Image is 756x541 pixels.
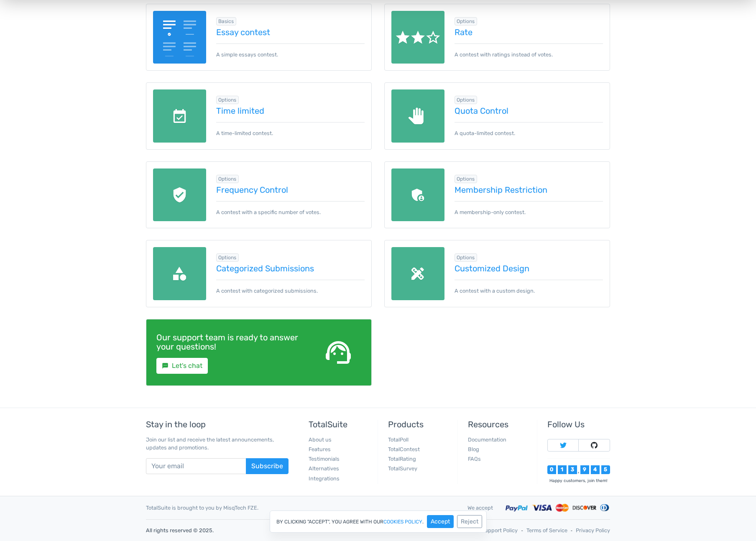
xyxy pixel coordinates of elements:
span: Browse all in Options [216,253,239,262]
a: Customized Design [455,264,603,273]
a: Documentation [468,436,506,443]
a: Categorized Submissions [216,264,365,273]
div: 9 [580,465,589,474]
button: Subscribe [246,458,289,474]
img: Follow TotalSuite on Twitter [560,442,567,449]
span: Browse all in Options [455,96,478,104]
p: A membership-only contest. [455,201,603,216]
span: Browse all in Options [455,17,478,26]
button: Accept [427,515,454,528]
img: members-only.png.webp [391,168,444,222]
h5: Products [388,420,451,429]
img: recaptcha.png.webp [153,168,206,222]
p: A contest with a custom design. [455,280,603,295]
a: Features [309,446,331,452]
span: Browse all in Options [455,175,478,183]
a: smsLet's chat [156,358,208,374]
img: quota-limited.png.webp [391,89,444,143]
div: 3 [568,465,577,474]
img: date-limited.png.webp [153,89,206,143]
a: About us [309,436,332,443]
span: Browse all in Options [455,253,478,262]
div: TotalSuite is brought to you by MisqTech FZE. [140,504,461,512]
p: A quota-limited contest. [455,122,603,137]
a: FAQs [468,456,481,462]
div: 4 [591,465,600,474]
p: Join our list and receive the latest announcements, updates and promotions. [146,436,289,452]
div: 0 [547,465,556,474]
p: A simple essays contest. [216,43,365,59]
a: Rate [455,28,603,37]
a: TotalRating [388,456,416,462]
p: A contest with a specific number of votes. [216,201,365,216]
a: Membership Restriction [455,185,603,194]
a: TotalPoll [388,436,409,443]
input: Your email [146,458,246,474]
a: Blog [468,446,479,452]
p: A contest with categorized submissions. [216,280,365,295]
a: Quota Control [455,106,603,115]
div: By clicking "Accept", you agree with our . [270,510,487,533]
h5: TotalSuite [309,420,371,429]
img: categories.png.webp [153,247,206,300]
a: cookies policy [383,519,422,524]
h4: Our support team is ready to answer your questions! [156,333,302,351]
img: rate.png.webp [391,11,444,64]
div: Happy customers, join them! [547,477,610,484]
img: Follow TotalSuite on Github [591,442,598,449]
a: Integrations [309,475,340,482]
img: Accepted payment methods [506,503,610,513]
p: A time-limited contest. [216,122,365,137]
a: Time limited [216,106,365,115]
div: , [577,469,580,474]
span: support_agent [323,337,353,367]
a: Frequency Control [216,185,365,194]
div: 5 [601,465,610,474]
span: Browse all in Options [216,96,239,104]
h5: Stay in the loop [146,420,289,429]
span: Browse all in Options [216,175,239,183]
div: 1 [558,465,567,474]
img: essay-contest.png.webp [153,11,206,64]
p: A contest with ratings instead of votes. [455,43,603,59]
a: Essay contest [216,28,365,37]
h5: Follow Us [547,420,610,429]
button: Reject [457,515,482,528]
small: sms [162,362,169,369]
img: custom-design.png.webp [391,247,444,300]
a: TotalSurvey [388,465,417,472]
a: TotalContest [388,446,420,452]
h5: Resources [468,420,531,429]
div: We accept [461,504,499,512]
a: Alternatives [309,465,339,472]
a: Testimonials [309,456,340,462]
span: Browse all in Basics [216,17,237,26]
